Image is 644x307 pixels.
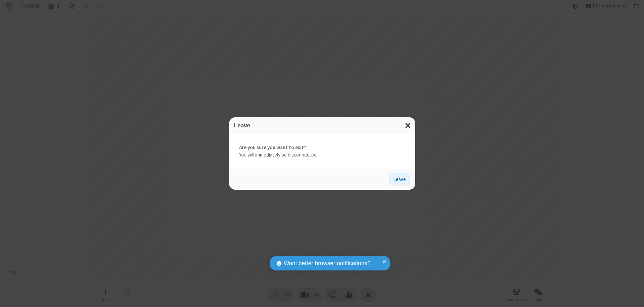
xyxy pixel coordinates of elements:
h3: Leave [234,122,410,129]
div: You will immediately be disconnected. [229,134,415,169]
strong: Are you sure you want to exit? [239,144,405,151]
span: Want better browser notifications? [284,259,370,268]
button: Leave [389,173,410,186]
button: Close modal [401,117,415,134]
